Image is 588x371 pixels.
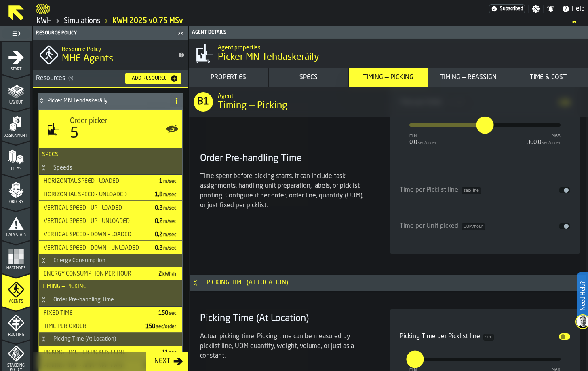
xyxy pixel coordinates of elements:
[349,68,428,87] button: button-Timing — Picking
[2,266,30,271] span: Heatmaps
[2,200,30,204] span: Orders
[39,280,182,293] h3: title-section-Timing — Picking
[146,352,188,371] button: button-Next
[400,215,570,237] div: input-slider-Time per Unit picked
[2,299,30,304] span: Agents
[47,98,167,104] h4: Picker MN Tehdaskeräily
[169,311,176,316] span: sec
[39,175,182,187] div: StatList-item-Horizontal Speed - Loaded
[40,323,139,330] div: Time per Order
[39,320,182,333] div: StatList-item-Time per Order
[510,73,586,83] div: Time & Cost
[189,26,588,39] header: Agent details
[39,165,48,171] button: Button-Speeds-open
[39,293,182,307] h3: title-section-Order Pre-handling Time
[400,179,570,201] div: input-slider-Time per Picklist line
[40,310,152,316] div: Fixed time
[155,205,177,211] span: 0,2
[418,141,436,145] span: sec/order
[48,297,119,303] div: Order Pre-handling Time
[70,117,175,125] div: Title
[462,187,481,194] span: sec/line
[125,73,181,84] button: button-Add Resource
[218,43,585,51] h2: Sub Title
[190,73,267,83] div: Properties
[527,133,561,138] div: max
[129,76,170,81] div: Add Resource
[508,68,588,87] button: button-Time & Cost
[571,4,585,14] span: Help
[40,231,148,238] div: Vertical Speed - Down - Loaded
[151,356,173,366] div: Next
[39,307,182,319] div: StatList-item-Fixed time
[406,351,415,368] input: react-aria9709268590-:r5n: react-aria9709268590-:r5n:
[400,221,485,231] div: Time per Unit picked
[350,73,427,83] div: Timing — Picking
[2,208,30,240] li: menu Data Stats
[542,141,561,145] span: sec/order
[189,68,268,87] button: button-Properties
[2,134,30,138] span: Assignment
[40,245,148,251] div: Vertical Speed - Down - Unloaded
[2,307,30,339] li: menu Routing
[269,68,348,87] button: button-Specs
[39,336,48,342] button: Button-Picking Time (At Location)-open
[400,91,570,149] div: input-slider-Time per Order
[33,26,188,40] header: Resource Policy
[2,28,30,39] label: button-toggle-Toggle Full Menu
[163,219,176,224] span: m/sec
[34,30,175,36] div: Resource Policy
[39,283,87,290] span: Timing — Picking
[62,45,172,53] h2: Sub Title
[39,201,182,214] div: StatList-item-Vertical Speed - Up - Loaded
[33,40,188,70] div: title-MHE Agents
[544,5,558,13] label: button-toggle-Notifications
[155,232,177,237] span: 0,2
[155,218,177,224] span: 0,2
[500,6,523,12] span: Subscribed
[2,274,30,306] li: menu Agents
[163,233,176,237] span: m/sec
[159,178,177,184] span: 1
[400,185,481,195] div: Time per Picklist line
[200,312,371,325] h3: Picking Time (At Location)
[145,324,177,329] span: 150
[202,278,293,288] div: Picking Time (At Location)
[38,93,167,109] div: Picker MN Tehdaskeräily
[36,74,119,83] div: Resources
[40,218,148,225] div: Vertical Speed - Up - Unloaded
[40,178,153,184] div: Horizontal Speed - Loaded
[68,76,73,81] span: ( 5 )
[189,87,588,117] div: title-Timing — Picking
[175,28,186,38] label: button-toggle-Close me
[190,30,586,35] div: Agent details
[40,349,155,356] div: Picking Time per Picklist line
[158,310,177,316] span: 150
[163,193,176,197] span: m/sec
[406,351,424,368] label: react-aria9709268590-:r5n:
[39,148,182,161] h3: title-section-Specs
[39,161,182,175] h3: title-section-Speeds
[194,92,213,112] div: B1
[578,273,587,318] label: Need Help?
[39,333,182,346] h3: title-section-Picking Time (At Location)
[40,271,152,277] div: Energy Consumption Per Hour
[529,5,543,13] label: button-toggle-Settings
[158,271,177,277] span: 2
[39,188,182,201] div: StatList-item-Horizontal Speed - Unloaded
[39,151,58,158] span: Specs
[40,205,148,211] div: Vertical Speed - Up - Loaded
[64,17,100,25] a: link-to-/wh/i/4fb45246-3b77-4bb5-b880-c337c3c5facb
[2,67,30,72] span: Start
[2,233,30,237] span: Data Stats
[36,2,50,16] a: logo-header
[270,73,347,83] div: Specs
[2,333,30,337] span: Routing
[40,191,148,198] div: Horizontal Speed - Unloaded
[162,350,177,355] span: 11
[39,242,182,254] div: StatList-item-Vertical Speed - Down - Unloaded
[483,334,494,341] span: sec
[48,336,121,342] div: Picking Time (At Location)
[409,133,436,138] div: min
